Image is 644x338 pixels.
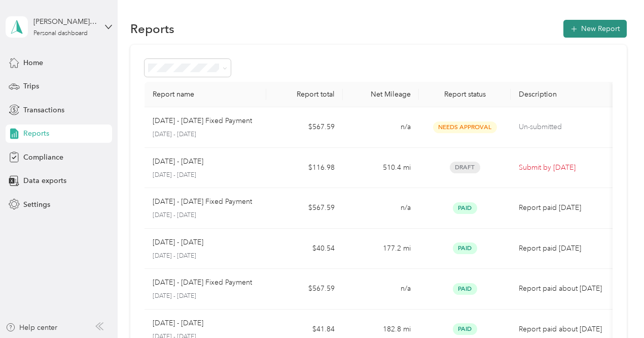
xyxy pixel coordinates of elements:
[563,20,627,38] button: New Report
[153,196,252,207] p: [DATE] - [DATE] Fixed Payment
[343,107,419,148] td: n/a
[23,199,50,210] span: Settings
[453,283,477,295] span: Paid
[519,283,604,294] p: Report paid about [DATE]
[519,243,604,254] p: Report paid [DATE]
[519,162,604,173] p: Submit by [DATE]
[343,148,419,189] td: 510.4 mi
[23,175,66,186] span: Data exports
[153,156,203,167] p: [DATE] - [DATE]
[33,16,97,27] div: [PERSON_NAME] [PERSON_NAME]
[453,242,477,254] span: Paid
[153,292,259,301] p: [DATE] - [DATE]
[23,128,49,139] span: Reports
[519,324,604,335] p: Report paid about [DATE]
[511,82,613,107] th: Description
[343,188,419,229] td: n/a
[519,202,604,213] p: Report paid [DATE]
[153,130,259,139] p: [DATE] - [DATE]
[6,322,57,333] button: Help center
[266,107,342,148] td: $567.59
[145,82,267,107] th: Report name
[153,318,203,329] p: [DATE] - [DATE]
[266,148,342,189] td: $116.98
[153,252,259,261] p: [DATE] - [DATE]
[153,277,252,288] p: [DATE] - [DATE] Fixed Payment
[153,115,252,127] p: [DATE] - [DATE] Fixed Payment
[130,23,174,34] h1: Reports
[453,202,477,214] span: Paid
[33,30,88,37] div: Personal dashboard
[153,211,259,220] p: [DATE] - [DATE]
[343,269,419,310] td: n/a
[453,323,477,335] span: Paid
[23,105,64,115] span: Transactions
[266,82,342,107] th: Report total
[153,171,259,180] p: [DATE] - [DATE]
[450,162,480,173] span: Draft
[266,269,342,310] td: $567.59
[23,57,43,68] span: Home
[433,121,497,133] span: Needs Approval
[266,229,342,269] td: $40.54
[343,82,419,107] th: Net Mileage
[587,281,644,338] iframe: Everlance-gr Chat Button Frame
[427,90,503,99] div: Report status
[343,229,419,269] td: 177.2 mi
[23,152,63,163] span: Compliance
[153,237,203,248] p: [DATE] - [DATE]
[266,188,342,229] td: $567.59
[23,81,39,91] span: Trips
[519,121,604,133] p: Un-submitted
